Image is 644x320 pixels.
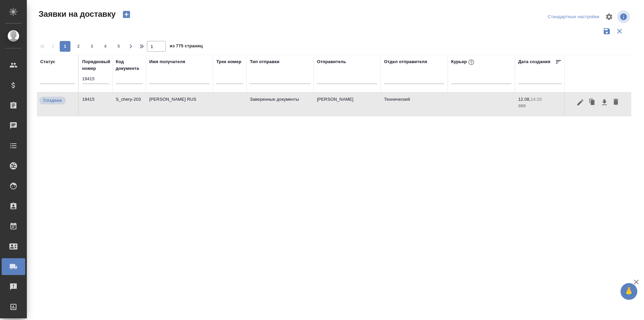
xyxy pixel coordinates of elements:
span: 3 [87,43,97,50]
button: Редактировать [575,96,586,109]
td: Заверенные документы [247,93,314,116]
span: 4 [100,43,111,50]
div: Курьер [451,58,476,66]
span: 🙏 [623,284,635,299]
div: split button [546,12,601,22]
div: Код документа [116,58,143,72]
td: [PERSON_NAME] RUS [146,93,213,116]
div: Дата создания [518,58,550,65]
div: Новая заявка, еще не передана в работу [39,96,75,105]
button: Клонировать [586,96,599,109]
span: 5 [113,43,124,50]
div: Трек номер [216,58,241,65]
button: 2 [73,41,84,52]
button: 🙏 [621,283,637,300]
div: Имя получателя [149,58,185,65]
span: Настроить таблицу [601,9,617,25]
button: Скачать [599,96,610,109]
div: Отправитель [317,58,346,65]
div: Тип отправки [250,58,279,65]
button: Сбросить фильтры [613,25,626,38]
p: 14:20 [531,97,542,102]
button: Создать [118,9,135,20]
div: Статус [40,58,55,65]
p: 2025 [518,103,562,109]
td: S_chery-203 [112,93,146,116]
td: Технический [381,93,448,116]
span: 2 [73,43,84,50]
td: [PERSON_NAME] [314,93,381,116]
button: Сохранить фильтры [600,25,613,38]
p: 12.08, [518,97,531,102]
div: Отдел отправителя [384,58,427,65]
button: Удалить [610,96,622,109]
p: Создана [43,97,62,104]
button: 5 [113,41,124,52]
span: Заявки на доставку [37,9,116,19]
span: Посмотреть информацию [617,10,631,23]
td: 19415 [79,93,112,116]
button: 3 [87,41,97,52]
div: Порядковый номер [82,58,110,72]
button: 4 [100,41,111,52]
span: из 775 страниц [170,42,203,52]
